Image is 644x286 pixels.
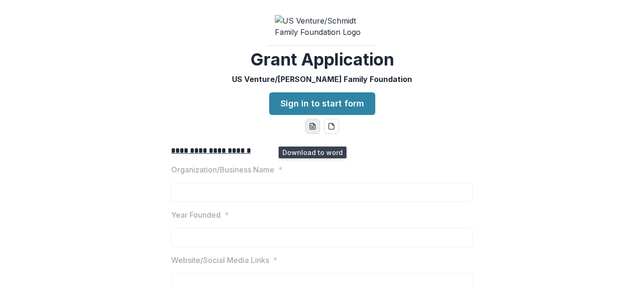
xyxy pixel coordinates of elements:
p: US Venture/[PERSON_NAME] Family Foundation [232,74,412,85]
button: word-download [305,119,320,134]
p: Website/Social Media Links [171,254,269,266]
a: Sign in to start form [269,92,375,115]
h2: Grant Application [250,49,394,70]
p: Organization/Business Name [171,164,274,175]
img: US Venture/Schmidt Family Foundation Logo [275,15,369,38]
p: Year Founded [171,209,221,221]
button: pdf-download [324,119,339,134]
